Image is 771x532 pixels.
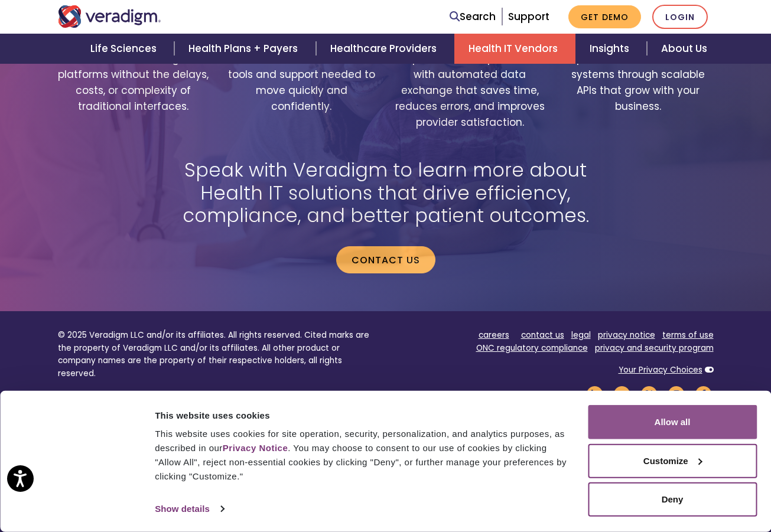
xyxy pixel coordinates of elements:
a: Veradigm YouTube Link [612,388,632,399]
a: Insights [575,34,647,64]
a: Contact us [336,246,435,273]
span: Replace manual processes with automated data exchange that saves time, reduces errors, and improv... [395,51,545,131]
a: Login [652,5,708,29]
img: Veradigm logo [58,5,161,28]
iframe: Drift Chat Widget [544,459,757,518]
a: Health IT Vendors [454,34,575,64]
button: Customize [588,443,757,478]
a: legal [571,329,591,341]
a: Search [450,9,496,25]
a: Show details [155,500,223,518]
a: Veradigm Instagram Link [666,388,687,399]
span: Connect healthcare IT software to Veradigm platforms without the delays, costs, or complexity of ... [58,34,209,115]
div: This website uses cookies [155,408,574,422]
a: contact us [521,329,564,341]
a: privacy notice [598,329,655,341]
a: Veradigm Twitter Link [639,388,659,399]
a: terms of use [662,329,714,341]
a: Support [508,9,549,24]
a: Your Privacy Choices [619,364,702,376]
span: Build, test, and deploy new IT healthcare solutions with the tools and support needed to move qui... [226,34,377,115]
a: Get Demo [568,5,641,28]
h2: Speak with Veradigm to learn more about Health IT solutions that drive efficiency, compliance, an... [170,159,601,227]
a: Health Plans + Payers [174,34,315,64]
a: Life Sciences [76,34,174,64]
a: careers [479,329,509,341]
button: Allow all [588,405,757,439]
p: © 2025 Veradigm LLC and/or its affiliates. All rights reserved. Cited marks are the property of V... [58,329,377,380]
a: ONC regulatory compliance [476,342,588,354]
a: About Us [647,34,721,64]
span: Access hundreds of labs, pharmacies, and health systems through scalable APIs that grow with your... [563,34,714,115]
a: Healthcare Providers [316,34,454,64]
div: This website uses cookies for site operation, security, personalization, and analytics purposes, ... [155,427,574,484]
a: privacy and security program [595,342,714,354]
a: Privacy Notice [223,443,288,453]
a: Veradigm Facebook Link [694,388,714,399]
a: Veradigm LinkedIn Link [585,388,605,399]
